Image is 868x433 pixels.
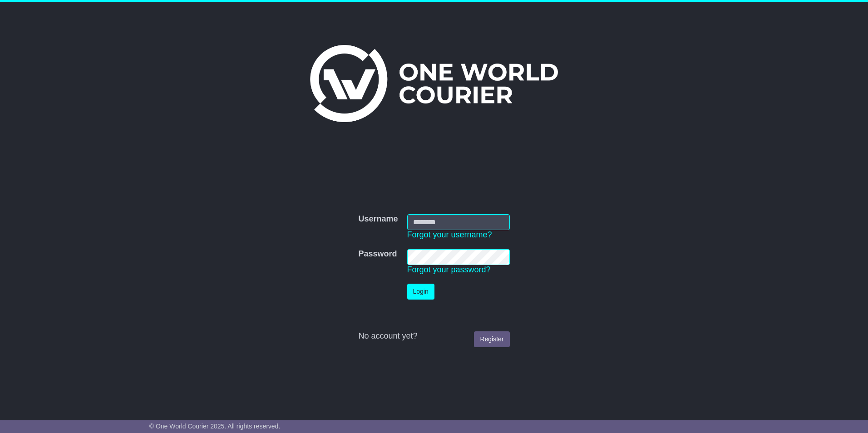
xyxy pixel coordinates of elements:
span: © One World Courier 2025. All rights reserved. [149,423,281,430]
button: Login [407,284,434,300]
a: Forgot your username? [407,230,492,239]
div: No account yet? [358,331,509,341]
img: One World [310,45,558,122]
a: Register [474,331,509,347]
label: Password [358,249,397,259]
a: Forgot your password? [407,265,491,274]
label: Username [358,214,398,224]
